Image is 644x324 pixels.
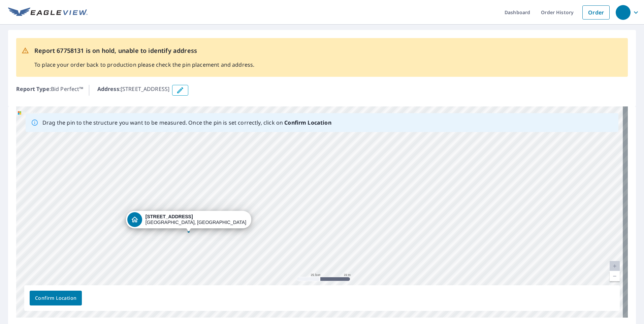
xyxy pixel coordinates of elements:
[35,294,76,302] span: Confirm Location
[610,261,620,271] a: Current Level 20, Zoom In Disabled
[284,119,331,126] b: Confirm Location
[34,46,254,55] p: Report 67758131 is on hold, unable to identify address
[610,271,620,281] a: Current Level 20, Zoom Out
[97,85,119,93] b: Address
[42,119,331,127] p: Drag the pin to the structure you want to be measured. Once the pin is set correctly, click on
[146,214,247,225] div: [GEOGRAPHIC_DATA], [GEOGRAPHIC_DATA] 43324
[582,5,610,20] a: Order
[16,85,84,96] p: : Bid Perfect™
[146,214,193,219] strong: [STREET_ADDRESS]
[16,85,50,93] b: Report Type
[30,291,82,305] button: Confirm Location
[126,211,251,232] div: Dropped pin, building 1, Residential property, 10960 Seminole Shore Dr Huntsville, OH 43324
[34,61,254,69] p: To place your order back to production please check the pin placement and address.
[97,85,170,96] p: : [STREET_ADDRESS]
[8,7,88,18] img: EV Logo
